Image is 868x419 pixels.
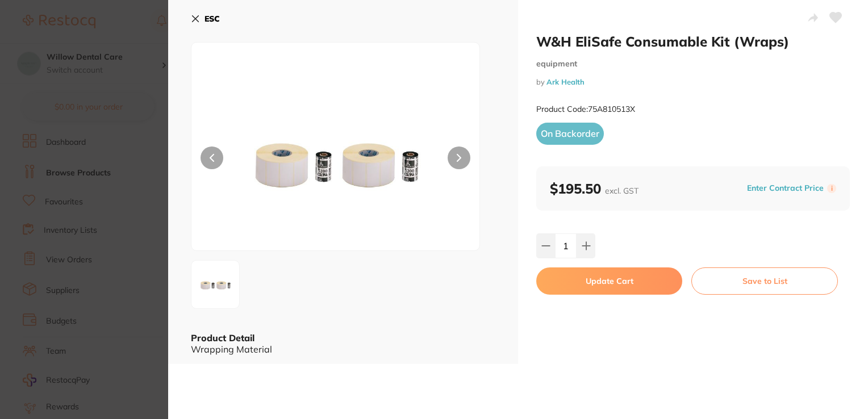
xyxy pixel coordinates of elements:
[249,71,422,250] img: LWpwZw
[195,264,236,305] img: LWpwZw
[546,77,585,86] a: Ark Health
[536,78,850,86] small: by
[536,267,682,295] button: Update Cart
[550,180,639,197] b: $195.50
[605,186,639,196] span: excl. GST
[827,184,836,193] label: i
[536,33,850,50] h2: W&H EliSafe Consumable Kit (Wraps)
[191,344,495,354] div: Wrapping Material
[205,14,220,24] b: ESC
[536,59,850,69] small: equipment
[536,104,635,114] small: Product Code: 75A810513X
[744,183,827,194] button: Enter Contract Price
[691,267,838,295] button: Save to List
[536,123,604,144] span: On Backorder
[191,9,220,28] button: ESC
[191,332,254,343] b: Product Detail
